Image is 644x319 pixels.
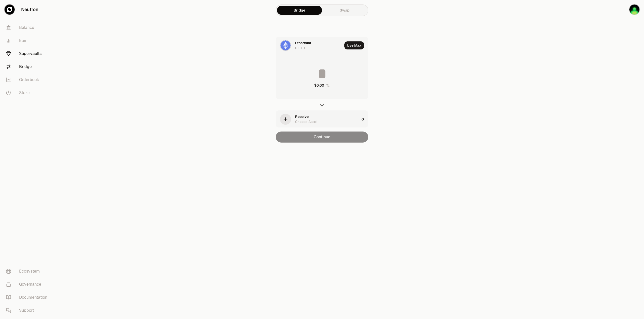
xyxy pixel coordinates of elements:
div: ETH LogoEthereum0 ETH [276,37,342,54]
img: ETH Logo [280,40,291,50]
a: Documentation [2,291,54,304]
button: Use Max [344,41,364,49]
a: Stake [2,86,54,99]
div: 0 ETH [295,45,305,50]
div: Ethereum [295,40,311,45]
div: Choose Asset [295,119,317,124]
a: Ecosystem [2,265,54,278]
a: Earn [2,34,54,47]
img: 렛쟈 [629,5,639,15]
button: $0.00 [314,83,330,88]
a: Swap [322,6,367,15]
a: Bridge [277,6,322,15]
a: Support [2,304,54,317]
button: ReceiveChoose Asset0 [276,111,368,128]
div: ReceiveChoose Asset [276,111,359,128]
div: $0.00 [314,83,324,88]
div: Receive [295,114,309,119]
a: Bridge [2,60,54,73]
a: Governance [2,278,54,291]
a: Supervaults [2,47,54,60]
a: Balance [2,21,54,34]
div: 0 [361,111,368,128]
a: Orderbook [2,73,54,86]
